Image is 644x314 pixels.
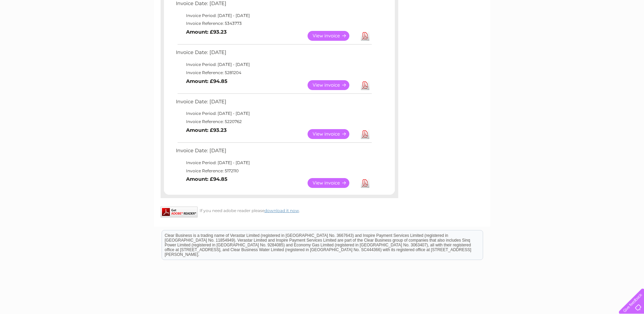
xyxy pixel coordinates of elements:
[622,29,638,34] a: Log out
[186,78,227,84] b: Amount: £94.85
[174,69,373,77] td: Invoice Reference: 5281204
[186,29,227,35] b: Amount: £93.23
[174,146,373,159] td: Invoice Date: [DATE]
[361,178,369,188] a: Download
[361,80,369,90] a: Download
[186,127,227,133] b: Amount: £93.23
[174,167,373,175] td: Invoice Reference: 5172110
[599,29,615,34] a: Contact
[186,176,227,182] b: Amount: £94.85
[174,109,373,118] td: Invoice Period: [DATE] - [DATE]
[541,29,556,34] a: Energy
[174,97,373,110] td: Invoice Date: [DATE]
[264,208,299,213] a: download it now
[162,4,483,33] div: Clear Business is a trading name of Verastar Limited (registered in [GEOGRAPHIC_DATA] No. 3667643...
[308,31,357,41] a: View
[361,129,369,139] a: Download
[308,178,357,188] a: View
[22,18,57,38] img: logo.png
[560,29,581,34] a: Telecoms
[308,129,357,139] a: View
[174,118,373,126] td: Invoice Reference: 5220762
[174,159,373,167] td: Invoice Period: [DATE] - [DATE]
[174,12,373,20] td: Invoice Period: [DATE] - [DATE]
[361,31,369,41] a: Download
[585,29,595,34] a: Blog
[174,19,373,28] td: Invoice Reference: 5343773
[308,80,357,90] a: View
[174,60,373,69] td: Invoice Period: [DATE] - [DATE]
[174,48,373,60] td: Invoice Date: [DATE]
[161,207,398,213] div: If you need adobe reader please .
[516,3,563,12] a: 0333 014 3131
[525,29,537,34] a: Water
